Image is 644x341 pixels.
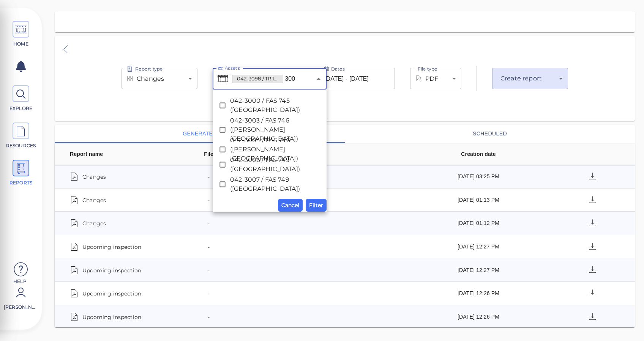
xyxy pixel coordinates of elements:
[5,41,37,47] span: HOME
[137,75,164,82] span: Changes
[306,199,327,212] button: Filter
[55,125,635,143] div: basic tabs example
[232,75,283,82] span: 042-3098 / TR 13 ([GEOGRAPHIC_DATA])
[208,218,210,228] span: -
[407,143,541,165] th: Creation date
[4,304,36,311] span: [PERSON_NAME]
[82,218,106,228] span: Changes
[425,75,438,82] span: PDF
[281,201,299,210] span: Cancel
[208,288,210,299] span: -
[208,265,210,275] span: -
[407,258,541,282] td: [DATE] 12:27 PM
[208,311,210,322] span: -
[407,282,541,305] td: [DATE] 12:26 PM
[82,195,106,205] span: Changes
[208,241,210,252] span: -
[407,189,541,212] td: [DATE] 01:13 PM
[4,278,36,284] span: Help
[189,143,407,165] th: File name
[407,305,541,329] td: [DATE] 12:26 PM
[331,66,345,72] span: Dates
[208,171,210,182] span: -
[492,68,568,89] div: Changes
[5,105,37,112] span: EXPLORE
[278,199,303,212] button: Cancel
[122,68,197,89] div: Changes
[4,123,38,149] a: RESOURCES
[82,311,141,322] span: Upcoming inspection
[4,160,38,186] a: REPORTS
[55,143,189,165] th: Report name
[407,235,541,259] td: [DATE] 12:27 PM
[418,66,437,72] span: File type
[313,74,324,84] button: Close
[612,307,638,335] iframe: Chat
[407,165,541,189] td: [DATE] 03:25 PM
[82,265,141,275] span: Upcoming inspection
[82,288,141,299] span: Upcoming inspection
[230,116,309,143] span: 042-3003 / FAS 746 ([PERSON_NAME][GEOGRAPHIC_DATA])
[4,21,38,47] a: HOME
[309,201,323,210] span: Filter
[5,142,37,149] span: RESOURCES
[5,179,37,186] span: REPORTS
[55,125,345,143] button: generated
[230,136,309,163] span: 042-3004 / FAS 746 ([PERSON_NAME][GEOGRAPHIC_DATA])
[4,85,38,112] a: EXPLORE
[410,68,461,89] div: Changes
[230,96,309,115] span: 042-3000 / FAS 745 ([GEOGRAPHIC_DATA])
[82,241,141,252] span: Upcoming inspection
[208,195,210,205] span: -
[82,171,106,182] span: Changes
[407,212,541,235] td: [DATE] 01:12 PM
[230,175,309,193] span: 042-3007 / FAS 749 ([GEOGRAPHIC_DATA])
[135,66,163,72] span: Report type
[230,156,309,174] span: 042-3006 / FAS 749 ([GEOGRAPHIC_DATA])
[345,125,635,143] button: scheduled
